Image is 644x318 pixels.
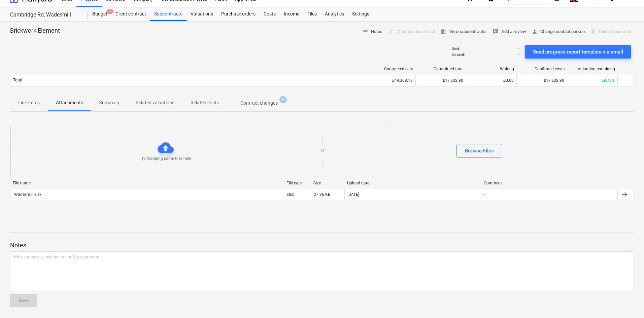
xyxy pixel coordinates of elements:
div: £44,308.13 [365,75,415,86]
div: Send progress report template via email [533,47,623,56]
div: xlsx [287,192,294,197]
p: Sent : [452,46,460,51]
div: Upload date [347,181,478,185]
p: Opened : [452,52,465,57]
span: rate_review [493,29,499,35]
a: Purchase orders [217,7,260,21]
div: 27.86 KB [314,192,330,197]
button: Add a review [490,27,529,37]
p: Total [13,77,22,83]
p: or [320,148,324,153]
span: Change contact person [532,28,585,36]
div: Waiting [469,67,514,71]
p: Brickwork Element [10,27,60,35]
p: - [518,52,519,57]
span: 24 [279,96,287,103]
p: Contract changes [240,100,278,107]
span: £17,832.90 [443,78,463,83]
p: Attachments [56,99,83,106]
div: Try dropping some files hereorBrowse Files [10,126,635,175]
span: View subcontractor [441,28,487,36]
a: Client contract [111,7,150,21]
a: Subcontracts [150,7,187,21]
div: Committed total [418,67,464,71]
button: Send progress report template via email [525,45,631,59]
a: Files [303,7,321,21]
a: Valuations [187,7,217,21]
p: Line-items [18,99,40,106]
span: person [532,29,538,35]
a: Costs [260,7,280,21]
a: Income [280,7,303,21]
a: Settings [348,7,373,21]
div: Contracted cost [368,67,413,71]
div: File type [286,181,308,185]
div: Cambridge Rd, Wadesmill [10,11,80,19]
button: View subcontractor [438,27,490,37]
span: Notes [362,28,382,36]
button: Change contact person [529,27,587,37]
p: - [518,46,519,51]
button: Browse Files [456,144,502,157]
p: Summary [99,99,120,106]
span: 3 [107,9,113,14]
div: [DATE] [347,192,359,197]
span: Add a review [493,28,526,36]
div: Budget [88,7,111,21]
span: 59.75% [601,78,615,83]
p: Try dropping some files here [140,156,191,162]
p: Related valuations [136,99,174,106]
span: £17,832.90 [544,78,564,83]
div: Browse Files [465,146,494,155]
div: Comment [484,181,615,185]
button: Notes [360,27,385,37]
p: Notes [10,241,634,249]
div: - [484,192,485,197]
div: File name [13,181,281,185]
span: notes [362,29,368,35]
a: Analytics [321,7,348,21]
div: Size [313,181,342,185]
div: Valuation remaining [570,67,615,71]
iframe: Chat Widget [610,286,644,318]
p: Related costs [191,99,219,106]
div: Wadesmill.xlsx [13,192,41,197]
span: business [441,29,447,35]
div: Confirmed costs [519,67,565,71]
span: £0.00 [503,78,514,83]
a: Budget3 [88,7,111,21]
